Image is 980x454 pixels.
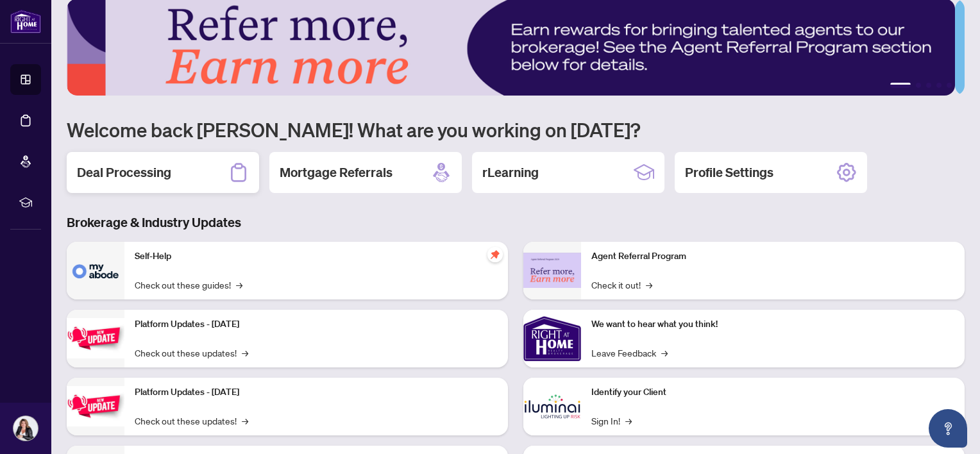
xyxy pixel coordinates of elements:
img: Profile Icon [13,416,38,441]
h2: Mortgage Referrals [280,164,393,181]
button: 1 [890,83,911,88]
img: Platform Updates - July 8, 2025 [67,386,124,426]
span: → [625,414,632,428]
p: Platform Updates - [DATE] [135,317,498,332]
span: pushpin [487,247,503,262]
span: → [646,278,652,292]
button: 3 [926,83,931,88]
span: → [242,414,248,428]
h2: rLearning [482,164,539,181]
img: Platform Updates - July 21, 2025 [67,318,124,358]
span: → [242,346,248,360]
p: We want to hear what you think! [591,317,954,332]
p: Agent Referral Program [591,249,954,264]
img: Self-Help [67,242,124,299]
button: 5 [947,83,952,88]
span: → [661,346,668,360]
img: Identify your Client [523,378,581,435]
span: → [236,278,242,292]
h1: Welcome back [PERSON_NAME]! What are you working on [DATE]? [67,117,965,142]
button: 2 [916,83,921,88]
img: logo [10,10,41,33]
button: Open asap [929,409,967,448]
p: Identify your Client [591,385,954,399]
a: Check out these updates!→ [135,414,248,428]
h2: Deal Processing [77,164,171,181]
p: Platform Updates - [DATE] [135,385,498,399]
a: Check out these updates!→ [135,346,248,360]
a: Check it out!→ [591,278,652,292]
img: We want to hear what you think! [523,310,581,367]
button: 4 [936,83,942,88]
img: Agent Referral Program [523,253,581,288]
a: Check out these guides!→ [135,278,242,292]
a: Leave Feedback→ [591,346,668,360]
h3: Brokerage & Industry Updates [67,214,965,231]
p: Self-Help [135,249,498,264]
h2: Profile Settings [685,164,773,181]
a: Sign In!→ [591,414,632,428]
